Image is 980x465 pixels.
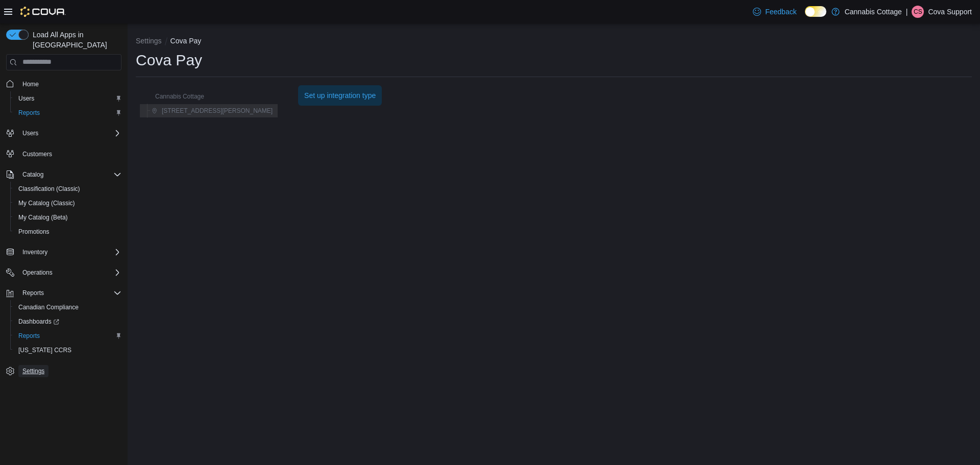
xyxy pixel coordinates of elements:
span: Users [14,92,121,105]
a: Reports [14,330,44,342]
button: Reports [2,286,126,300]
span: Classification (Classic) [18,185,80,193]
span: CS [914,6,922,18]
button: Inventory [18,246,52,258]
span: Dark Mode [805,17,805,17]
span: [US_STATE] CCRS [18,346,71,354]
span: Users [22,129,38,137]
span: Catalog [18,168,121,181]
span: Settings [18,364,121,377]
span: Canadian Compliance [14,301,121,313]
span: Reports [14,330,121,342]
span: Promotions [18,228,50,236]
span: Home [18,78,121,90]
button: [US_STATE] CCRS [10,343,126,357]
button: [STREET_ADDRESS][PERSON_NAME] [148,105,277,117]
button: Canadian Compliance [10,300,126,314]
button: Customers [2,146,126,161]
a: Dashboards [14,315,63,328]
a: Users [14,92,38,105]
a: [US_STATE] CCRS [14,344,76,356]
button: Cova Pay [170,37,202,45]
a: Reports [14,107,44,119]
a: Settings [18,365,48,377]
span: Dashboards [14,315,121,328]
button: Inventory [2,245,126,259]
span: My Catalog (Beta) [18,213,68,222]
a: Dashboards [10,314,126,329]
p: Cova Support [928,6,972,18]
span: Set up integration type [304,90,376,101]
button: Catalog [2,167,126,182]
span: Home [22,80,39,88]
span: Customers [18,148,121,160]
span: Reports [18,287,121,299]
button: Reports [18,287,48,299]
div: Cova Support [912,6,924,18]
button: Settings [136,37,162,45]
button: My Catalog (Beta) [10,210,126,225]
a: Canadian Compliance [14,301,83,313]
button: Operations [18,266,57,279]
span: Reports [18,332,40,340]
span: Inventory [18,246,121,258]
a: My Catalog (Beta) [14,211,72,224]
button: Reports [10,329,126,343]
span: My Catalog (Beta) [14,211,121,224]
span: Reports [18,109,40,117]
span: Dashboards [18,317,59,326]
a: Classification (Classic) [14,183,84,195]
span: Feedback [765,7,796,17]
span: Classification (Classic) [14,183,121,195]
button: Users [2,126,126,140]
span: Operations [22,268,53,277]
button: Operations [2,265,126,280]
a: Home [18,78,43,90]
span: Catalog [22,170,43,179]
span: Washington CCRS [14,344,121,356]
span: My Catalog (Classic) [14,197,121,209]
span: Reports [14,107,121,119]
button: Cannabis Cottage [141,90,208,103]
span: Promotions [14,226,121,238]
button: Users [18,127,42,139]
nav: Complex example [6,72,121,405]
button: Classification (Classic) [10,182,126,196]
button: Promotions [10,225,126,239]
button: Users [10,91,126,106]
span: [STREET_ADDRESS][PERSON_NAME] [162,107,273,115]
a: Customers [18,148,56,160]
span: Settings [22,367,44,375]
button: Reports [10,106,126,120]
button: Home [2,77,126,91]
p: Cannabis Cottage [845,6,902,18]
span: Reports [22,289,44,297]
h1: Cova Pay [136,50,202,70]
button: Settings [2,363,126,378]
button: Catalog [18,168,47,181]
a: My Catalog (Classic) [14,197,79,209]
a: Feedback [749,2,800,22]
span: Customers [22,150,52,158]
span: Operations [18,266,121,279]
button: My Catalog (Classic) [10,196,126,210]
button: Set up integration type [298,85,382,106]
span: Load All Apps in [GEOGRAPHIC_DATA] [29,30,121,50]
span: Users [18,127,121,139]
span: Canadian Compliance [18,303,79,311]
img: Cova [20,7,66,17]
p: | [906,6,908,18]
input: Dark Mode [805,6,826,17]
nav: An example of EuiBreadcrumbs [136,36,972,48]
span: Users [18,94,34,103]
a: Promotions [14,226,54,238]
span: My Catalog (Classic) [18,199,75,207]
span: Cannabis Cottage [155,92,204,101]
span: Inventory [22,248,47,256]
